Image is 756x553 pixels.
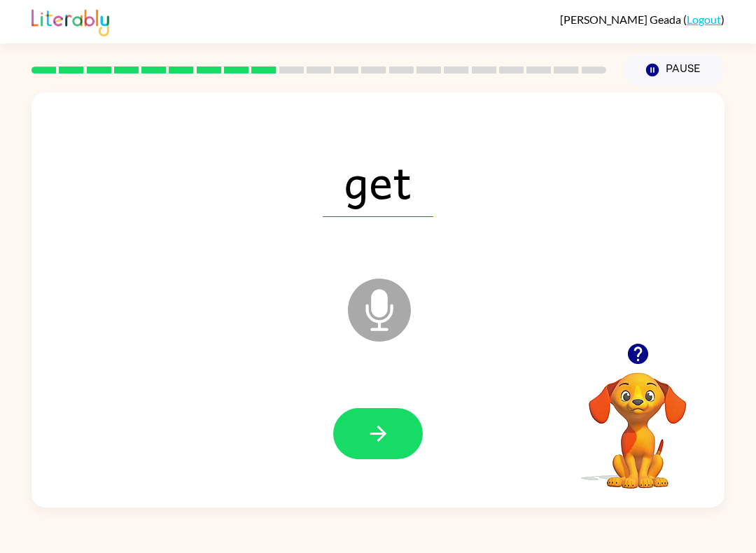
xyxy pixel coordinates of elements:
button: Pause [623,54,724,86]
span: [PERSON_NAME] Geada [560,13,683,26]
div: ( ) [560,13,724,26]
video: Your browser must support playing .mp4 files to use Literably. Please try using another browser. [568,351,708,491]
span: get [323,144,433,217]
a: Logout [687,13,721,26]
img: Literably [31,6,109,36]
